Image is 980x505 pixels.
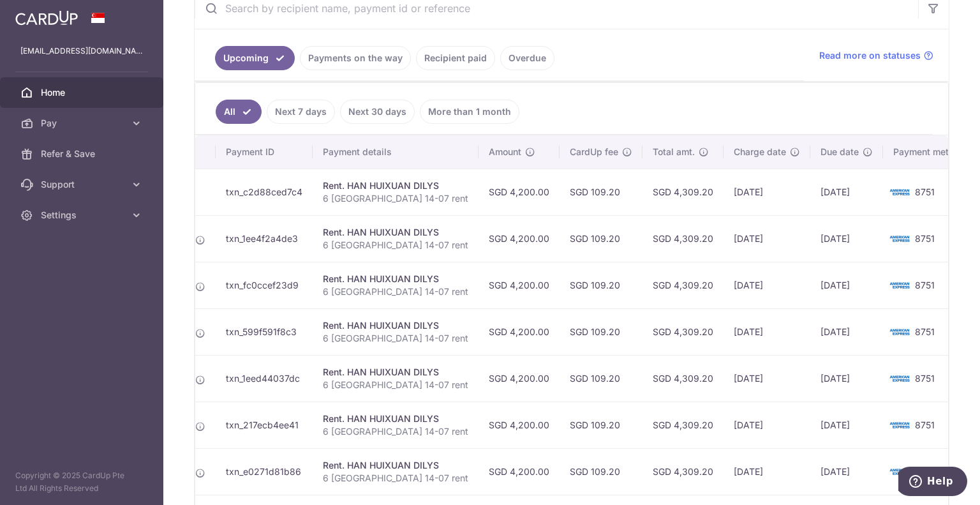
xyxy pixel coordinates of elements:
td: SGD 4,309.20 [642,308,724,355]
td: [DATE] [810,402,883,448]
th: Payment method [883,135,980,169]
td: [DATE] [810,215,883,262]
img: Bank Card [887,185,912,200]
td: txn_217ecb4ee41 [216,402,313,448]
p: 6 [GEOGRAPHIC_DATA] 14-07 rent [323,285,468,298]
span: 8751 [915,280,935,290]
span: 8751 [915,233,935,244]
td: SGD 109.20 [560,448,642,495]
td: SGD 4,309.20 [642,215,724,262]
iframe: Opens a widget where you can find more information [898,467,967,499]
a: All [216,100,262,124]
span: Amount [489,146,521,158]
td: SGD 109.20 [560,308,642,355]
div: Rent. HAN HUIXUAN DILYS [323,366,468,379]
div: Rent. HAN HUIXUAN DILYS [323,319,468,332]
img: CardUp [15,10,78,26]
td: SGD 4,309.20 [642,262,724,308]
img: Bank Card [887,278,912,293]
a: Next 30 days [340,100,415,124]
span: Total amt. [653,146,695,158]
span: Settings [41,209,125,222]
p: 6 [GEOGRAPHIC_DATA] 14-07 rent [323,332,468,345]
a: Upcoming [215,46,295,70]
td: [DATE] [810,262,883,308]
span: Read more on statuses [819,49,921,62]
td: [DATE] [724,215,810,262]
img: Bank Card [887,464,912,479]
td: [DATE] [810,308,883,355]
p: [EMAIL_ADDRESS][DOMAIN_NAME] [20,45,143,57]
td: SGD 4,309.20 [642,355,724,402]
span: Support [41,178,125,191]
td: SGD 109.20 [560,262,642,308]
td: txn_599f591f8c3 [216,308,313,355]
td: SGD 4,309.20 [642,402,724,448]
img: Bank Card [887,371,912,386]
td: txn_e0271d81b86 [216,448,313,495]
p: 6 [GEOGRAPHIC_DATA] 14-07 rent [323,472,468,485]
td: [DATE] [810,169,883,215]
a: Next 7 days [267,100,335,124]
td: txn_1ee4f2a4de3 [216,215,313,262]
td: SGD 4,200.00 [479,169,560,215]
td: SGD 109.20 [560,169,642,215]
p: 6 [GEOGRAPHIC_DATA] 14-07 rent [323,192,468,205]
a: Read more on statuses [819,49,933,62]
p: 6 [GEOGRAPHIC_DATA] 14-07 rent [323,379,468,391]
td: [DATE] [724,448,810,495]
span: Home [41,86,125,99]
th: Payment details [313,135,479,169]
a: Overdue [500,46,554,70]
img: Bank Card [887,324,912,340]
td: SGD 109.20 [560,402,642,448]
p: 6 [GEOGRAPHIC_DATA] 14-07 rent [323,239,468,252]
p: 6 [GEOGRAPHIC_DATA] 14-07 rent [323,425,468,438]
td: SGD 4,309.20 [642,169,724,215]
span: Due date [820,146,859,158]
td: SGD 4,309.20 [642,448,724,495]
a: More than 1 month [420,100,519,124]
td: SGD 109.20 [560,215,642,262]
span: CardUp fee [570,146,618,158]
span: 8751 [915,186,935,197]
div: Rent. HAN HUIXUAN DILYS [323,179,468,192]
td: txn_fc0ccef23d9 [216,262,313,308]
span: 8751 [915,419,935,430]
td: [DATE] [724,402,810,448]
span: Pay [41,117,125,130]
a: Recipient paid [416,46,495,70]
td: [DATE] [724,169,810,215]
td: SGD 109.20 [560,355,642,402]
span: 8751 [915,373,935,384]
a: Payments on the way [300,46,411,70]
span: 8751 [915,466,935,477]
td: [DATE] [724,308,810,355]
td: SGD 4,200.00 [479,448,560,495]
span: Refer & Save [41,147,125,160]
div: Rent. HAN HUIXUAN DILYS [323,226,468,239]
img: Bank Card [887,418,912,433]
th: Payment ID [216,135,313,169]
td: SGD 4,200.00 [479,355,560,402]
td: txn_c2d88ced7c4 [216,169,313,215]
span: 8751 [915,326,935,337]
td: [DATE] [810,448,883,495]
img: Bank Card [887,231,912,246]
div: Rent. HAN HUIXUAN DILYS [323,459,468,472]
div: Rent. HAN HUIXUAN DILYS [323,273,468,285]
td: [DATE] [724,355,810,402]
span: Charge date [734,146,786,158]
td: SGD 4,200.00 [479,215,560,262]
td: SGD 4,200.00 [479,308,560,355]
td: SGD 4,200.00 [479,402,560,448]
td: [DATE] [724,262,810,308]
td: [DATE] [810,355,883,402]
td: SGD 4,200.00 [479,262,560,308]
div: Rent. HAN HUIXUAN DILYS [323,412,468,425]
td: txn_1eed44037dc [216,355,313,402]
